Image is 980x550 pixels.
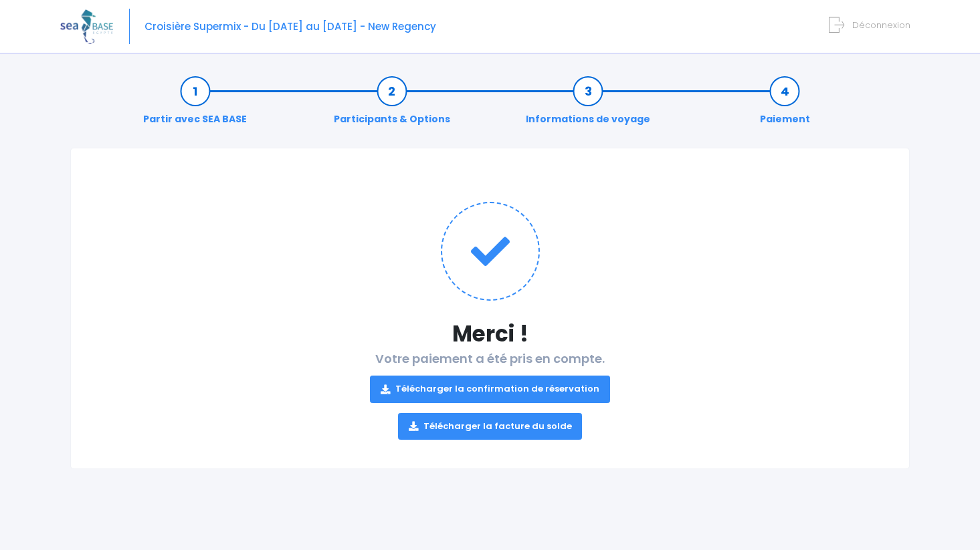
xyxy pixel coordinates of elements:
h2: Votre paiement a été pris en compte. [98,352,882,440]
span: Croisière Supermix - Du [DATE] au [DATE] - New Regency [144,19,436,33]
a: Paiement [753,84,817,126]
span: Déconnexion [852,19,910,31]
a: Partir avec SEA BASE [136,84,254,126]
a: Informations de voyage [519,84,657,126]
h1: Merci ! [98,321,882,347]
a: Participants & Options [327,84,457,126]
a: Télécharger la confirmation de réservation [370,376,610,402]
a: Télécharger la facture du solde [398,413,583,440]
